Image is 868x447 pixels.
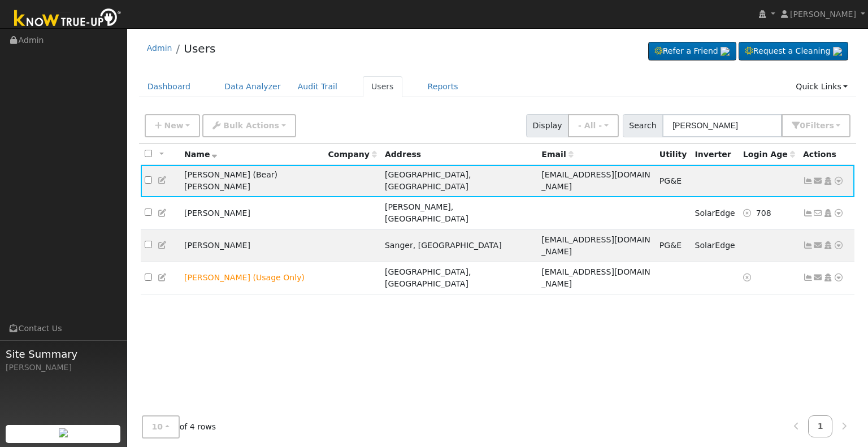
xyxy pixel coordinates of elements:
a: Audit Trail [289,76,346,97]
span: Company name [328,150,376,159]
span: New [164,121,183,130]
img: retrieve [721,47,730,56]
button: 0Filters [782,114,850,137]
span: of 4 rows [142,415,216,439]
td: [PERSON_NAME] (Bear) [PERSON_NAME] [180,165,324,197]
a: Data Analyzer [216,76,289,97]
span: [EMAIL_ADDRESS][DOMAIN_NAME] [541,267,650,288]
td: [PERSON_NAME] [180,197,324,229]
span: 10 [152,422,163,431]
input: Search [662,114,782,137]
button: - All - [568,114,619,137]
span: Days since last login [743,150,795,159]
div: Utility [659,149,687,160]
span: SolarEdge [695,241,735,250]
span: Search [623,114,663,137]
a: Show Graph [803,241,813,250]
a: Other actions [834,240,844,251]
a: gbarragan@fcoe.org [813,272,823,284]
a: Users [363,76,402,97]
td: [PERSON_NAME] [180,229,324,262]
td: Lead [180,262,324,294]
span: SolarEdge [695,209,735,218]
a: Refer a Friend [648,42,736,61]
div: [PERSON_NAME] [6,362,121,374]
a: luisbarragan88@yahoo.com [813,240,823,251]
a: Other actions [834,272,844,284]
div: Inverter [695,149,735,160]
td: [PERSON_NAME], [GEOGRAPHIC_DATA] [381,197,537,229]
a: Edit User [158,176,168,185]
i: No email address [813,209,823,217]
a: Not connected [803,273,813,282]
a: Edit User [158,273,168,282]
span: PG&E [659,176,682,185]
a: Other actions [834,175,844,187]
span: Email [541,150,573,159]
td: [GEOGRAPHIC_DATA], [GEOGRAPHIC_DATA] [381,165,537,197]
div: Actions [803,149,850,160]
a: Login As [823,209,833,218]
a: Admin [147,44,172,53]
a: Login As [823,241,833,250]
span: Name [184,150,218,159]
button: 10 [142,415,180,439]
a: No login access [743,273,753,282]
span: [EMAIL_ADDRESS][DOMAIN_NAME] [541,235,650,256]
button: New [145,114,201,137]
a: heretico559@yahoo.com [813,175,823,187]
span: PG&E [659,241,682,250]
span: Site Summary [6,346,121,362]
a: Show Graph [803,209,813,218]
a: Users [184,42,215,55]
span: [PERSON_NAME] [790,10,856,19]
a: Login As [823,273,833,282]
span: s [829,121,834,130]
a: Reports [419,76,467,97]
span: 10/30/2023 3:37:51 PM [756,209,771,218]
a: Dashboard [139,76,199,97]
a: Edit User [158,241,168,250]
img: retrieve [833,47,842,56]
a: Login As [823,176,833,185]
a: Edit User [158,209,168,218]
a: 1 [808,415,833,437]
img: Know True-Up [8,6,127,32]
a: Other actions [834,207,844,219]
a: No login access [743,209,756,218]
span: Filter [805,121,834,130]
span: Display [526,114,568,137]
a: Quick Links [787,76,856,97]
span: [EMAIL_ADDRESS][DOMAIN_NAME] [541,170,650,191]
a: Show Graph [803,176,813,185]
td: Sanger, [GEOGRAPHIC_DATA] [381,229,537,262]
div: Address [385,149,533,160]
td: [GEOGRAPHIC_DATA], [GEOGRAPHIC_DATA] [381,262,537,294]
button: Bulk Actions [202,114,296,137]
img: retrieve [59,428,68,437]
a: Request a Cleaning [739,42,848,61]
span: Bulk Actions [223,121,279,130]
